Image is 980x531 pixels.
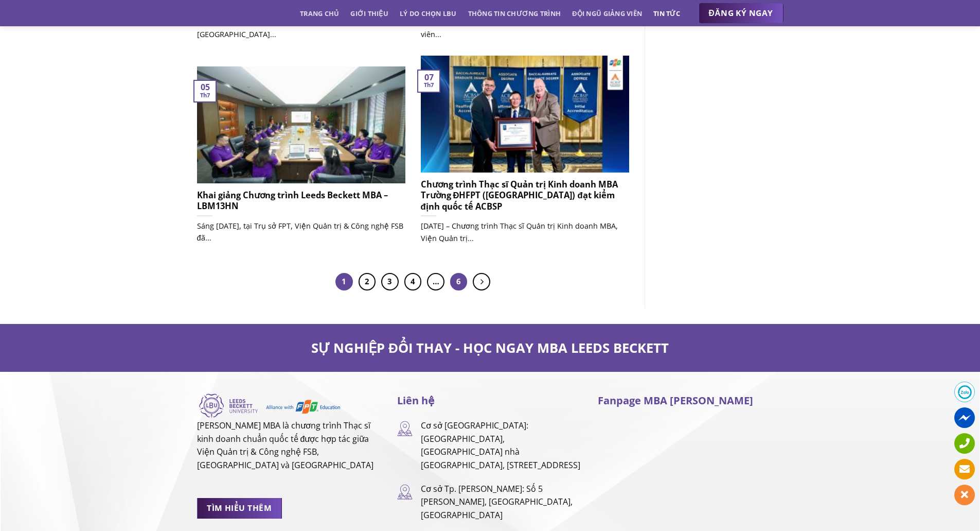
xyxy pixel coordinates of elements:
p: Cơ sở Tp. [PERSON_NAME]: Số 5 [PERSON_NAME], [GEOGRAPHIC_DATA], [GEOGRAPHIC_DATA] [421,483,582,522]
h3: Fanpage MBA [PERSON_NAME] [598,392,783,409]
p: Khép lại hành trình học tập đầy nỗ lực và cảm xúc, các học viên... [421,16,629,40]
a: 3 [381,273,399,290]
a: ĐĂNG KÝ NGAY [699,3,783,24]
h3: Liên hệ [397,392,582,409]
p: Cơ sở [GEOGRAPHIC_DATA]: [GEOGRAPHIC_DATA], [GEOGRAPHIC_DATA] nhà [GEOGRAPHIC_DATA], [STREET_ADDR... [421,419,582,472]
a: TÌM HIỂU THÊM [197,498,282,518]
a: Giới thiệu [350,4,388,23]
a: 4 [404,273,422,290]
p: [DATE] – Chương trình Thạc sĩ Quản trị Kinh doanh MBA, Viện Quản trị... [421,220,629,244]
h5: Khai giảng Chương trình Leeds Beckett MBA – LBM13HN [197,190,405,212]
a: Lý do chọn LBU [400,4,457,23]
p: [PERSON_NAME] MBA là chương trình Thạc sĩ kinh doanh chuẩn quốc tế được hợp tác giữa Viện Quản tr... [197,419,382,472]
a: Tin tức [653,4,680,23]
img: Logo-LBU-FSB.svg [197,392,341,419]
a: Trang chủ [300,4,339,23]
a: Khai giảng Chương trình Leeds Beckett MBA – LBM13HN Sáng [DATE], tại Trụ sở FPT, Viện Quản trị & ... [197,66,405,255]
p: Sáng [DATE], tại Trụ sở FPT, Viện Quản trị & Công nghệ FSB đã... [197,220,405,244]
span: 1 [335,273,353,290]
a: 6 [450,273,468,290]
h2: SỰ NGHIỆP ĐỔI THAY - HỌC NGAY MBA LEEDS BECKETT [197,339,783,356]
span: TÌM HIỂU THÊM [207,502,272,515]
span: … [427,273,444,290]
a: Chương trình Thạc sĩ Quản trị Kinh doanh MBA Trường ĐHFPT ([GEOGRAPHIC_DATA]) đạt kiểm định quốc ... [421,56,629,255]
p: Ngày 02/08 vừa qua, Viện Quản trị & Công nghệ FSB, [GEOGRAPHIC_DATA]... [197,16,405,40]
span: ĐĂNG KÝ NGAY [709,7,773,20]
a: 2 [359,273,376,290]
h5: Chương trình Thạc sĩ Quản trị Kinh doanh MBA Trường ĐHFPT ([GEOGRAPHIC_DATA]) đạt kiểm định quốc ... [421,179,629,212]
a: Thông tin chương trình [468,4,561,23]
a: Đội ngũ giảng viên [572,4,642,23]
